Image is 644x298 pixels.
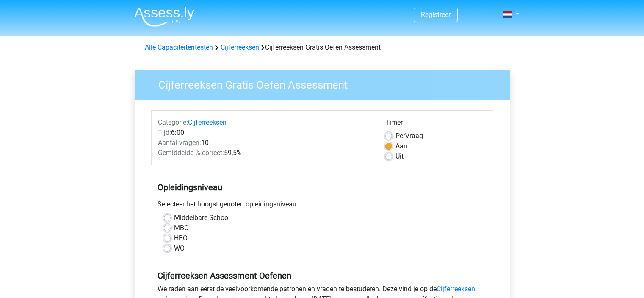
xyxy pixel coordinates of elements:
label: Aan [395,141,407,151]
a: Registreer [421,11,451,19]
h5: Cijferreeksen Assessment Oefenen [158,270,487,281]
div: Cijferreeksen Gratis Oefen Assessment [141,42,503,53]
h5: Opleidingsniveau [158,179,487,196]
span: Aantal vragen: [158,139,201,147]
a: Cijferreeksen [188,118,227,126]
span: Per [395,132,405,140]
div: Timer [385,117,486,131]
a: Cijferreeksen [221,43,259,51]
label: Uit [395,151,404,162]
div: Selecteer het hoogst genoten opleidingsniveau. [151,199,493,213]
label: HBO [174,233,188,243]
label: MBO [174,223,189,233]
span: Tijd: [158,128,171,136]
h3: Cijferreeksen Gratis Oefen Assessment [148,75,503,92]
img: Assessly [134,7,194,27]
div: 10 [152,138,379,148]
label: WO [174,243,185,253]
span: Categorie: [158,118,188,126]
label: Vraag [395,131,423,141]
span: Gemiddelde % correct: [158,149,224,157]
div: 59,5% [152,148,379,158]
a: Alle Capaciteitentesten [145,43,213,51]
label: Middelbare School [174,213,230,223]
div: 6:00 [152,128,379,138]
